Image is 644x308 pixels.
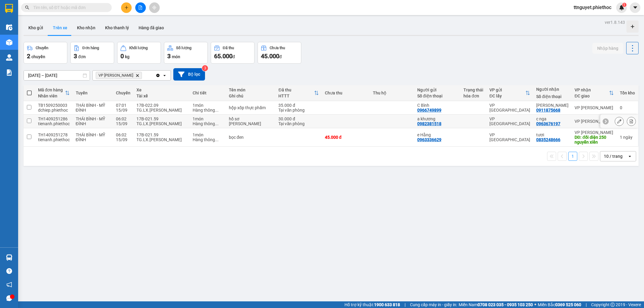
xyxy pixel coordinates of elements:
[410,301,457,308] span: Cung cấp máy in - giấy in:
[193,108,223,113] div: Hàng thông thường
[124,5,129,10] span: plus
[619,5,624,10] img: icon-new-feature
[76,103,105,113] span: THÁI BÌNH - MỸ ĐÌNH
[6,282,12,287] span: notification
[116,137,130,142] div: 15/09
[229,116,273,121] div: hồ sơ
[193,137,223,142] div: Hàng thông thường
[121,2,132,13] button: plus
[486,85,533,101] th: Toggle SortBy
[417,137,441,142] div: 0963336629
[417,121,441,126] div: 0982381518
[575,94,609,98] div: ĐC giao
[417,116,457,121] div: a khương
[215,121,219,126] span: ...
[536,103,569,108] div: C Ngọc
[136,121,187,126] div: TG.LX.[PERSON_NAME]
[575,135,614,144] div: DĐ: đối diện 250 nguyễn xiển
[489,103,530,113] div: VP [GEOGRAPHIC_DATA]
[6,54,12,61] img: warehouse-icon
[76,132,105,142] span: THÁI BÌNH - MỸ ĐÌNH
[572,85,617,101] th: Toggle SortBy
[136,87,187,92] div: Xe
[536,121,560,126] div: 0963676197
[72,21,100,35] button: Kho nhận
[459,301,533,308] span: Miền Nam
[6,39,12,46] img: warehouse-icon
[229,135,273,140] div: bọc đen
[38,103,70,108] div: TB1509250003
[586,301,587,308] span: |
[100,21,134,35] button: Kho thanh lý
[278,116,319,121] div: 30.000 đ
[325,90,367,95] div: Chưa thu
[116,121,130,126] div: 15/09
[136,108,187,113] div: TG.LX.[PERSON_NAME]
[164,42,208,64] button: Số lượng3món
[76,116,105,126] span: THÁI BÌNH - MỸ ĐÌNH
[275,85,322,101] th: Toggle SortBy
[31,54,45,59] span: chuyến
[229,87,273,92] div: Tên món
[116,108,130,113] div: 15/09
[74,52,77,60] span: 3
[155,73,160,78] svg: Clear all
[138,5,143,10] span: file-add
[117,42,161,64] button: Khối lượng0kg
[78,54,86,59] span: đơn
[116,132,130,137] div: 06:02
[620,105,635,110] div: 0
[24,21,48,35] button: Kho gửi
[610,303,615,307] span: copyright
[232,54,235,59] span: đ
[489,94,525,98] div: ĐC lấy
[38,108,70,113] div: dchiep.phiethoc
[605,19,625,26] div: ver 1.8.143
[536,137,560,142] div: 0835248666
[25,5,29,10] span: search
[149,2,160,13] button: aim
[172,54,180,59] span: món
[417,108,441,113] div: 0966749899
[33,4,104,11] input: Tìm tên, số ĐT hoặc mã đơn
[38,116,70,121] div: TH1409251286
[615,117,624,126] div: Sửa đơn hàng
[35,85,73,101] th: Toggle SortBy
[374,302,400,307] strong: 1900 633 818
[38,137,70,142] div: tienanh.phiethoc
[575,105,614,110] div: VP [PERSON_NAME]
[623,135,633,140] span: ngày
[193,103,223,108] div: 1 món
[173,68,205,81] button: Bộ lọc
[278,103,319,108] div: 35.000 đ
[258,42,301,64] button: Chưa thu45.000đ
[534,303,536,306] span: ⚪️
[555,302,581,307] strong: 0369 525 060
[6,69,12,76] img: solution-icon
[278,94,314,98] div: HTTT
[162,73,167,78] svg: open
[38,94,65,98] div: Nhân viên
[279,54,282,59] span: đ
[70,42,114,64] button: Đơn hàng3đơn
[623,3,625,7] span: 1
[575,87,609,92] div: VP nhận
[38,132,70,137] div: TH1409251278
[417,103,457,108] div: C Bình
[223,46,234,50] div: Đã thu
[215,137,219,142] span: ...
[229,121,273,126] div: lưu kho
[38,87,65,92] div: Mã đơn hàng
[211,42,255,64] button: Đã thu65.000đ
[489,87,525,92] div: VP gửi
[136,132,187,137] div: 17B-021.59
[98,73,133,78] span: VP Nguyễn Xiển
[630,2,640,13] button: caret-down
[6,254,12,261] img: warehouse-icon
[592,43,623,54] button: Nhập hàng
[417,132,457,137] div: e Hằng
[536,87,569,92] div: Người nhận
[202,65,208,71] sup: 3
[82,46,99,50] div: Đơn hàng
[116,103,130,108] div: 07:01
